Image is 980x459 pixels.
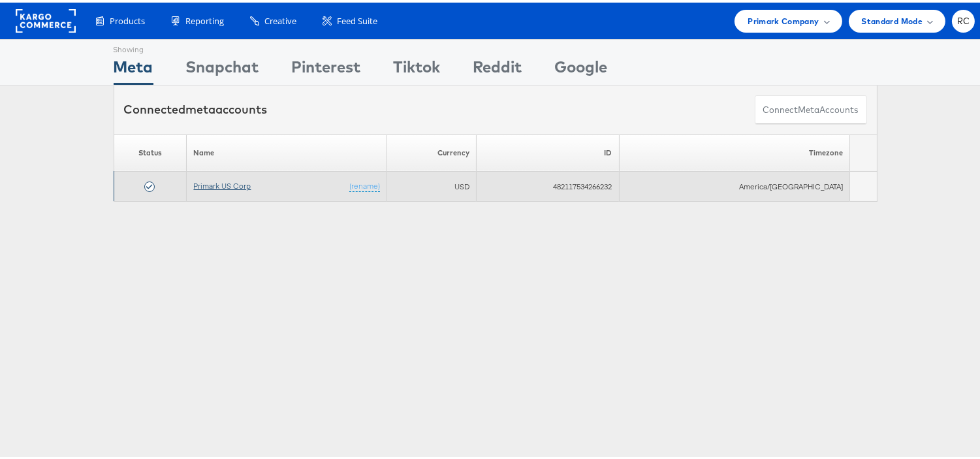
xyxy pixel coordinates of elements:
[264,12,296,25] span: Creative
[114,37,153,53] div: Showing
[748,12,819,25] span: Primark Company
[387,132,477,169] th: Currency
[337,12,377,25] span: Feed Suite
[124,99,268,116] div: Connected accounts
[957,14,970,23] span: RC
[186,53,259,82] div: Snapchat
[473,53,522,82] div: Reddit
[477,132,619,169] th: ID
[349,178,380,189] a: (rename)
[186,99,216,114] span: meta
[114,132,187,169] th: Status
[862,12,923,25] span: Standard Mode
[387,169,477,199] td: USD
[477,169,619,199] td: 482117534266232
[798,101,820,114] span: meta
[292,53,361,82] div: Pinterest
[555,53,608,82] div: Google
[193,178,251,188] a: Primark US Corp
[185,12,224,25] span: Reporting
[394,53,441,82] div: Tiktok
[619,169,850,199] td: America/[GEOGRAPHIC_DATA]
[110,12,145,25] span: Products
[619,132,850,169] th: Timezone
[114,53,153,82] div: Meta
[755,93,867,122] button: ConnectmetaAccounts
[187,132,387,169] th: Name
